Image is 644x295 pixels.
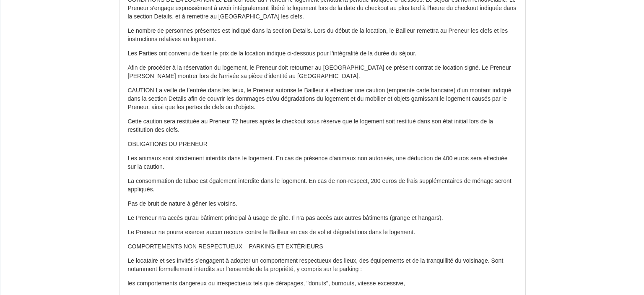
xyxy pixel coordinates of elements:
[128,177,517,194] p: La consommation de tabac est également interdite dans le logement. En cas de non-respect, 200 eur...
[128,64,517,81] p: Afin de procéder à la réservation du logement, le Preneur doit retourner au [GEOGRAPHIC_DATA] ce ...
[128,27,517,44] p: Le nombre de personnes présentes est indiqué dans la section Details. Lors du début de la locatio...
[128,257,517,274] p: Le locataire et ses invités s’engagent à adopter un comportement respectueux des lieux, des équip...
[128,200,517,208] p: Pas de bruit de nature à gêner les voisins.
[128,50,517,58] p: Les Parties ont convenu de fixer le prix de la location indiqué ci-dessous pour l’intégralité de ...
[128,243,517,251] p: COMPORTEMENTS NON RESPECTUEUX – PARKING ET EXTÉRIEURS
[128,117,517,134] p: Cette caution sera restituée au Preneur 72 heures après le checkout sous réserve que le logement ...
[128,154,517,171] p: Les animaux sont strictement interdits dans le logement. En cas de présence d'animaux non autoris...
[128,228,517,237] p: Le Preneur ne pourra exercer aucun recours contre le Bailleur en cas de vol et dégradations dans ...
[128,214,517,222] p: Le Preneur n'a accès qu'au bâtiment principal à usage de gîte. Il n'a pas accès aux autres bâtime...
[128,279,517,288] p: les comportements dangereux ou irrespectueux tels que dérapages, "donuts", burnouts, vitesse exce...
[128,86,517,112] p: CAUTION La veille de l’entrée dans les lieux, le Preneur autorise le Bailleur à effectuer une cau...
[128,140,517,149] p: OBLIGATIONS DU PRENEUR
